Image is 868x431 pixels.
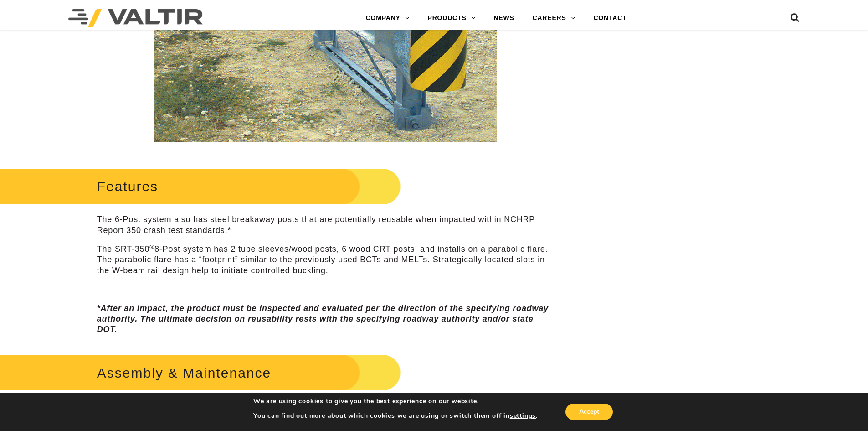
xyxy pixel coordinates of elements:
[97,244,554,276] p: The SRT-350 8-Post system has 2 tube sleeves/wood posts, 6 wood CRT posts, and installs on a para...
[524,9,585,27] a: CAREERS
[253,397,538,405] p: We are using cookies to give you the best experience on our website.
[357,9,419,27] a: COMPANY
[253,412,538,420] p: You can find out more about which cookies we are using or switch them off in .
[419,9,485,27] a: PRODUCTS
[149,244,154,251] sup: ®
[565,404,613,420] button: Accept
[97,304,549,334] em: *After an impact, the product must be inspected and evaluated per the direction of the specifying...
[510,412,536,420] button: settings
[68,9,203,27] img: Valtir
[584,9,636,27] a: CONTACT
[484,9,523,27] a: NEWS
[97,214,554,236] p: The 6-Post system also has steel breakaway posts that are potentially reusable when impacted with...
